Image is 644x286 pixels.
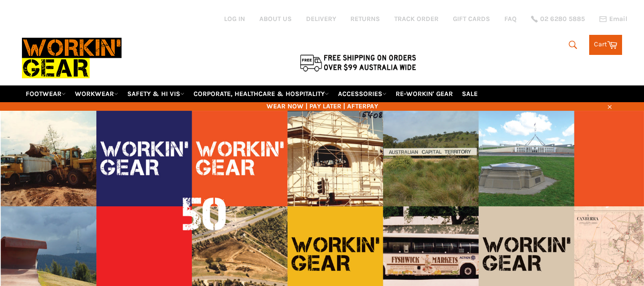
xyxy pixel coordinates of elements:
a: FAQ [504,14,517,23]
span: WEAR NOW | PAY LATER | AFTERPAY [22,102,623,111]
span: 02 6280 5885 [540,16,585,22]
a: 02 6280 5885 [531,16,585,22]
a: RE-WORKIN' GEAR [392,85,457,102]
a: Email [599,15,627,23]
a: TRACK ORDER [394,14,439,23]
a: ACCESSORIES [334,85,390,102]
a: WORKWEAR [71,85,122,102]
a: GIFT CARDS [453,14,490,23]
img: Workin Gear leaders in Workwear, Safety Boots, PPE, Uniforms. Australia's No.1 in Workwear [22,31,122,85]
a: DELIVERY [306,14,336,23]
a: SAFETY & HI VIS [123,85,188,102]
a: CORPORATE, HEALTHCARE & HOSPITALITY [190,85,333,102]
a: Log in [224,15,245,23]
a: SALE [458,85,481,102]
a: ABOUT US [259,14,292,23]
span: Email [609,16,627,22]
img: Flat $9.95 shipping Australia wide [298,53,418,73]
a: RETURNS [350,14,380,23]
a: FOOTWEAR [22,85,70,102]
a: Cart [589,35,622,55]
